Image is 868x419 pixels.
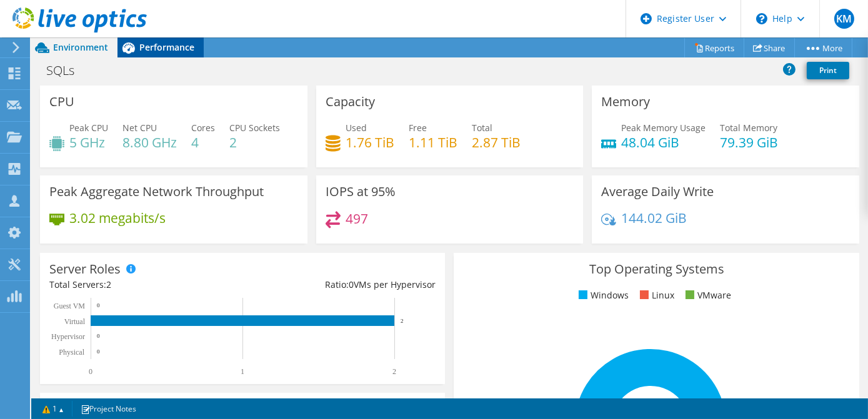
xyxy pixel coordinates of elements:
a: Share [744,38,795,57]
text: Virtual [64,317,86,326]
li: Windows [576,288,629,302]
h4: 144.02 GiB [621,211,687,225]
span: Used [346,122,367,134]
text: 0 [97,333,100,339]
a: Reports [684,38,744,57]
span: Net CPU [122,122,157,134]
h3: Capacity [326,95,375,109]
h4: 5 GHz [69,136,108,149]
a: 1 [34,401,72,417]
h4: 3.02 megabits/s [69,211,166,225]
text: Guest VM [54,302,85,310]
h4: 2 [229,136,280,149]
h1: SQLs [41,64,94,77]
text: 0 [97,302,100,308]
text: 0 [89,367,92,376]
text: Physical [59,348,84,357]
span: Free [409,122,427,134]
h4: 4 [191,136,215,149]
h4: 497 [346,212,368,225]
span: 0 [349,279,354,290]
span: 2 [106,279,111,290]
li: Linux [637,288,674,302]
span: Cores [191,122,215,134]
a: Print [807,62,849,79]
text: 1 [241,367,244,376]
span: Environment [53,41,108,53]
text: 2 [392,367,396,376]
h4: 48.04 GiB [621,136,706,149]
div: Total Servers: [49,278,242,292]
h4: 1.11 TiB [409,136,457,149]
h3: CPU [49,95,74,109]
h4: 8.80 GHz [122,136,177,149]
li: VMware [682,288,731,302]
span: Total Memory [720,122,777,134]
h4: 79.39 GiB [720,136,778,149]
h3: Server Roles [49,262,121,276]
span: KM [834,9,854,29]
div: Ratio: VMs per Hypervisor [242,278,436,292]
h3: IOPS at 95% [326,185,396,199]
text: Hypervisor [51,332,85,341]
h4: 2.87 TiB [472,136,521,149]
span: Peak Memory Usage [621,122,706,134]
span: CPU Sockets [229,122,280,134]
svg: \n [756,13,767,24]
span: Performance [139,41,194,53]
h3: Average Daily Write [601,185,714,199]
a: More [794,38,852,57]
h4: 1.76 TiB [346,136,394,149]
text: 0 [97,348,100,355]
text: 2 [401,318,404,324]
span: Total [472,122,492,134]
span: Peak CPU [69,122,108,134]
h3: Top Operating Systems [463,262,849,276]
a: Project Notes [72,401,145,417]
h3: Memory [601,95,650,109]
h3: Peak Aggregate Network Throughput [49,185,264,199]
